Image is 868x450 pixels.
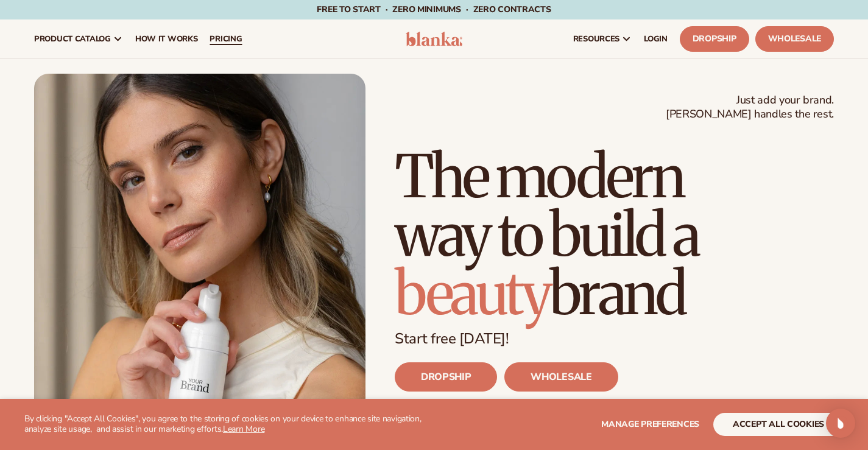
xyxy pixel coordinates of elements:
[755,26,834,52] a: Wholesale
[713,413,844,436] button: accept all cookies
[573,34,619,44] span: resources
[223,423,264,435] a: Learn More
[395,362,497,392] a: DROPSHIP
[135,34,198,44] span: How It Works
[567,19,638,58] a: resources
[666,93,834,122] span: Just add your brand. [PERSON_NAME] handles the rest.
[601,413,699,436] button: Manage preferences
[395,330,834,348] p: Start free [DATE]!
[34,34,111,44] span: product catalog
[395,147,834,323] h1: The modern way to build a brand
[24,414,450,435] p: By clicking "Accept All Cookies", you agree to the storing of cookies on your device to enhance s...
[601,418,699,430] span: Manage preferences
[210,34,242,44] span: pricing
[28,19,129,58] a: product catalog
[129,19,204,58] a: How It Works
[680,26,749,52] a: Dropship
[826,409,855,438] div: Open Intercom Messenger
[203,19,248,58] a: pricing
[638,19,674,58] a: LOGIN
[406,32,463,46] img: logo
[317,4,551,15] span: Free to start · ZERO minimums · ZERO contracts
[644,34,668,44] span: LOGIN
[395,257,549,330] span: beauty
[504,362,618,392] a: WHOLESALE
